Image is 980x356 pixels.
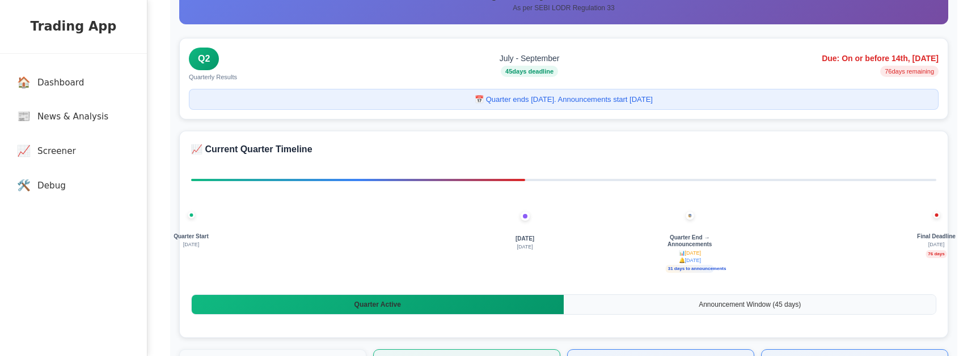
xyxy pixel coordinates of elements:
[37,145,76,158] span: Screener
[189,48,219,70] span: Q2
[880,66,939,78] span: 76 days remaining
[666,234,714,248] span: Quarter End → Announcements
[183,241,199,249] span: [DATE]
[6,169,141,203] a: 🛠️Debug
[174,233,209,240] span: Quarter Start
[500,53,560,65] span: July - September
[516,235,534,242] span: [DATE]
[354,301,401,308] span: Quarter Active
[17,109,31,125] span: 📰
[822,53,939,65] span: Due: On or before 14th, [DATE]
[17,143,31,160] span: 📈
[6,135,141,168] a: 📈Screener
[189,89,939,110] div: 📅 Quarter ends [DATE]. Announcements start [DATE]
[17,178,31,194] span: 🛠️
[37,76,84,89] span: Dashboard
[666,265,714,273] span: 31 days to announcements
[679,250,701,256] span: 📊 [DATE]
[37,179,66,192] span: Debug
[191,143,936,156] h3: 📈 Current Quarter Timeline
[699,301,801,308] span: Announcement Window ( 45 days)
[517,243,533,251] span: [DATE]
[6,100,141,134] a: 📰News & Analysis
[17,75,31,91] span: 🏠
[191,3,937,13] p: As per SEBI LODR Regulation 33
[917,233,956,240] span: Final Deadline
[11,17,136,36] h2: Trading App
[37,110,108,123] span: News & Analysis
[189,72,237,82] span: Quarterly Results
[6,66,141,100] a: 🏠Dashboard
[926,250,947,258] span: 76 days
[679,258,701,264] span: 🔔 [DATE]
[928,241,944,249] span: [DATE]
[501,66,558,78] span: 45 days deadline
